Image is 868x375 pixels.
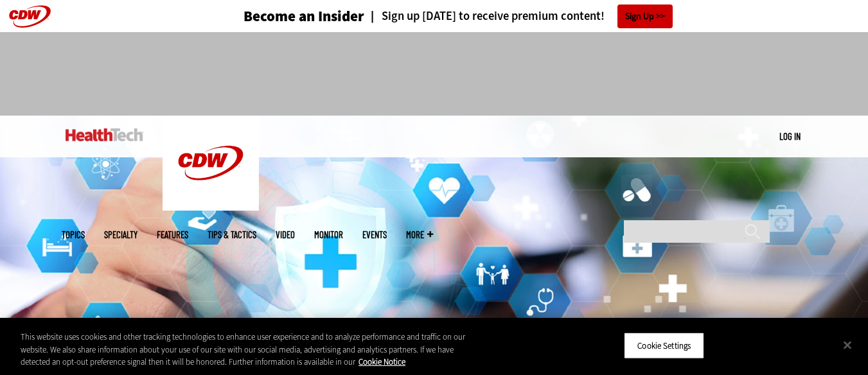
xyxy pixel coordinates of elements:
a: Sign up [DATE] to receive premium content! [364,10,605,22]
a: Events [362,230,387,240]
a: Features [157,230,188,240]
span: More [406,230,433,240]
a: More information about your privacy [359,356,405,367]
span: Topics [62,230,85,240]
a: Sign Up [617,4,673,28]
span: Specialty [104,230,137,240]
h3: Become an Insider [244,9,364,24]
iframe: advertisement [200,45,668,103]
div: This website uses cookies and other tracking technologies to enhance user experience and to analy... [21,331,477,369]
img: Home [66,128,143,141]
a: MonITor [314,230,343,240]
a: CDW [163,200,259,214]
a: Tips & Tactics [208,230,256,240]
button: Cookie Settings [624,332,704,359]
button: Close [833,331,862,359]
a: Log in [779,130,801,142]
a: Video [276,230,295,240]
div: User menu [779,130,801,143]
a: Become an Insider [195,9,364,24]
img: Home [163,116,259,211]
